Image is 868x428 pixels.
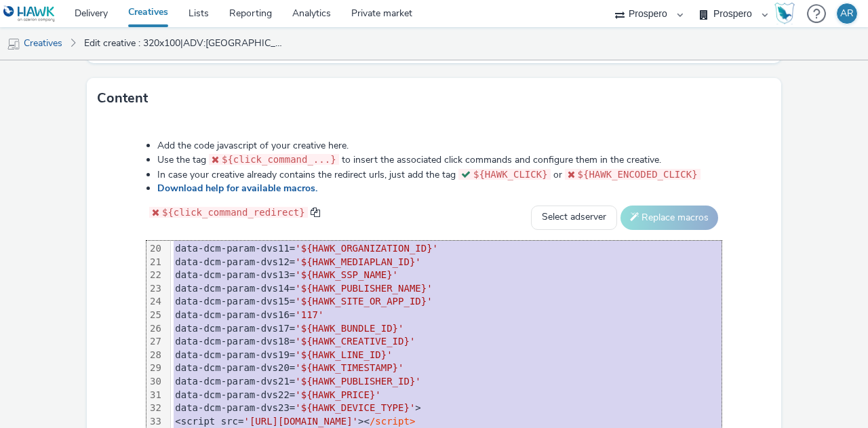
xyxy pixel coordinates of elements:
div: data-dcm-param-dvs12= [171,256,805,269]
div: 27 [146,335,163,349]
div: 32 [146,402,163,415]
span: copy to clipboard [311,208,320,217]
div: 20 [146,242,163,256]
span: '${HAWK_ORGANIZATION_ID}' [295,243,438,254]
div: data-dcm-param-dvs21= [171,375,805,389]
div: 21 [146,256,163,269]
span: '${HAWK_PUBLISHER_NAME}' [295,283,432,294]
img: mobile [7,37,20,51]
div: AR [840,3,854,24]
img: Hawk Academy [774,3,795,24]
h3: Content [97,88,148,109]
span: '${HAWK_DEVICE_TYPE}' [295,402,415,413]
div: 31 [146,389,163,402]
span: '${HAWK_TIMESTAMP}' [295,362,403,373]
span: '${HAWK_SITE_OR_APP_ID}' [295,296,432,307]
div: data-dcm-param-dvs15= [171,295,805,309]
li: In case your creative already contains the redirect urls, just add the tag or [157,168,722,182]
div: 22 [146,269,163,282]
span: '${HAWK_SSP_NAME}' [295,269,398,280]
span: '${HAWK_PRICE}' [295,389,380,400]
div: data-dcm-param-dvs16= [171,309,805,322]
div: data-dcm-param-dvs18= [171,335,805,349]
div: 25 [146,309,163,322]
div: data-dcm-param-dvs22= [171,389,805,402]
div: data-dcm-param-dvs17= [171,322,805,336]
span: '[URL][DOMAIN_NAME]' [243,416,358,427]
div: data-dcm-param-dvs19= [171,349,805,362]
a: Hawk Academy [774,3,800,24]
div: 24 [146,295,163,309]
span: '${HAWK_CREATIVE_ID}' [295,336,415,347]
span: '${HAWK_LINE_ID}' [295,349,392,360]
div: data-dcm-param-dvs11= [171,242,805,256]
div: 23 [146,282,163,296]
div: 28 [146,349,163,362]
img: undefined Logo [3,5,56,22]
div: 29 [146,362,163,375]
div: 26 [146,322,163,336]
span: '${HAWK_BUNDLE_ID}' [295,323,403,334]
div: data-dcm-param-dvs13= [171,269,805,282]
a: Download help for available macros. [157,182,323,195]
span: ${click_command_...} [222,154,336,165]
span: '${HAWK_PUBLISHER_ID}' [295,376,420,387]
div: data-dcm-param-dvs23= > [171,402,805,415]
button: Replace macros [620,206,718,230]
div: data-dcm-param-dvs20= [171,362,805,375]
span: ${click_command_redirect} [162,207,305,218]
span: ${HAWK_CLICK} [473,169,548,180]
span: /script> [370,416,415,427]
a: Edit creative : 320x100|ADV:[GEOGRAPHIC_DATA]|CAM:FY26 Q2|CHA:Display|PLA:Prospero|INV:News UK|TE... [77,27,294,60]
span: '117' [295,309,323,320]
div: 30 [146,375,163,389]
li: Add the code javascript of your creative here. [157,139,722,153]
span: '${HAWK_MEDIAPLAN_ID}' [295,256,420,267]
div: data-dcm-param-dvs14= [171,282,805,296]
li: Use the tag to insert the associated click commands and configure them in the creative. [157,153,722,167]
span: ${HAWK_ENCODED_CLICK} [578,169,698,180]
